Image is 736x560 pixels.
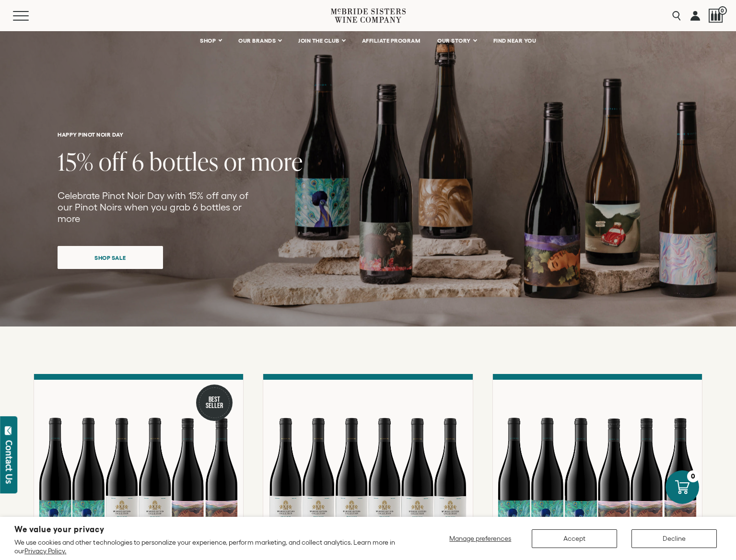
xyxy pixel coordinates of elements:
span: Manage preferences [449,535,511,542]
p: Celebrate Pinot Noir Day with 15% off any of our Pinot Noirs when you grab 6 bottles or more [58,190,265,224]
span: 15% [58,145,93,178]
p: We use cookies and other technologies to personalize your experience, perform marketing, and coll... [14,538,408,555]
a: Shop Sale [58,246,163,269]
span: OUR BRANDS [238,37,276,44]
span: JOIN THE CLUB [298,37,339,44]
button: Accept [532,529,617,548]
a: FIND NEAR YOU [487,31,543,50]
a: OUR STORY [431,31,482,50]
a: Privacy Policy. [24,547,66,555]
span: more [251,145,303,178]
div: Contact Us [4,440,14,484]
button: Manage preferences [444,529,517,548]
span: 0 [718,6,727,15]
button: Decline [631,529,717,548]
h2: We value your privacy [14,525,408,534]
span: bottles [150,145,219,178]
span: SHOP [200,37,216,44]
span: AFFILIATE PROGRAM [362,37,421,44]
a: SHOP [194,31,227,50]
button: Mobile Menu Trigger [13,11,47,21]
h6: HAPPY PINOT NOIR DAY [58,131,518,138]
span: OUR STORY [437,37,471,44]
span: FIND NEAR YOU [493,37,537,44]
span: Shop Sale [78,248,143,267]
span: or [224,145,245,178]
div: 0 [687,470,699,482]
a: AFFILIATE PROGRAM [356,31,427,50]
span: off [99,145,127,178]
a: JOIN THE CLUB [292,31,351,50]
span: 6 [132,145,144,178]
a: OUR BRANDS [232,31,287,50]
